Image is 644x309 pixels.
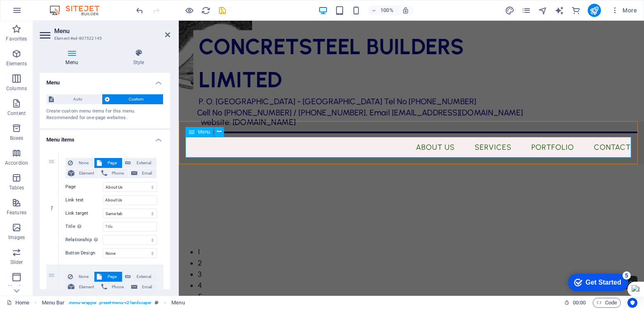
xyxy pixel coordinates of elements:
[611,6,637,14] span: More
[627,298,637,308] button: Usercentrics
[104,272,120,282] span: Page
[555,6,564,15] i: AI Writer
[14,13,291,72] span: CONCRETSTEEL BUILDERS LIMITED
[8,234,25,241] p: Images
[171,298,185,308] span: Click to select. Double-click to edit
[65,168,99,178] button: Element
[65,282,99,292] button: Element
[18,87,344,97] span: Cell No [PHONE_NUMBER] / [PHONE_NUMBER], Email [EMAIL_ADDRESS][DOMAIN_NAME]
[6,85,27,92] p: Columns
[5,160,28,166] p: Accordion
[402,7,409,14] i: On resize automatically adjust zoom level to fit chosen device.
[20,76,297,86] span: P. O. [GEOGRAPHIC_DATA] - [GEOGRAPHIC_DATA] Tel No [PHONE_NUMBER]
[571,5,581,15] button: commerce
[94,158,122,168] button: Page
[129,282,156,292] button: Email
[7,298,29,308] a: Click to cancel selection. Double-click to open Pages
[65,222,103,232] label: Title
[133,158,154,168] span: External
[140,168,154,178] span: Email
[505,6,514,15] i: Design (Ctrl+Alt+Y)
[123,158,156,168] button: External
[564,298,586,308] h6: Session time
[10,135,24,141] p: Boxes
[505,5,515,15] button: design
[42,298,185,308] nav: breadcrumb
[65,235,103,245] label: Relationship
[65,248,103,258] label: Button Design
[10,259,23,266] p: Slider
[77,282,96,292] span: Element
[103,222,157,232] input: Title
[555,5,565,15] button: text_generator
[40,130,170,145] h4: Menu items
[218,6,227,15] i: Save (Ctrl+S)
[123,272,156,282] button: External
[135,6,144,15] i: Undo: Change text (Ctrl+Z)
[42,298,65,308] span: Click to select. Double-click to edit
[68,298,151,308] span: . menu-wrapper .preset-menu-v2-landscaper
[99,282,128,292] button: Phone
[608,4,640,17] button: More
[588,4,601,17] button: publish
[7,4,67,22] div: Get Started 5 items remaining, 0% complete
[40,73,170,88] h4: Menu
[6,36,27,42] p: Favorites
[538,6,548,15] i: Navigator
[201,5,211,15] button: reload
[61,2,70,10] div: 5
[6,60,27,67] p: Elements
[538,5,548,15] button: navigator
[40,49,107,66] h4: Menu
[54,35,154,42] h3: Element #ed-807522145
[521,6,531,15] i: Pages (Ctrl+Alt+S)
[46,108,163,122] div: Create custom menu items for this menu. Recommended for one-page websites.
[198,129,210,134] span: Menu
[24,9,60,17] div: Get Started
[102,94,163,104] button: Custom
[110,282,126,292] span: Phone
[596,298,617,308] span: Code
[46,94,102,104] button: Auto
[129,168,156,178] button: Email
[107,49,170,66] h4: Style
[155,300,159,305] i: This element is a customizable preset
[521,5,531,15] button: pages
[140,282,154,292] span: Email
[46,205,58,211] em: 1
[65,272,94,282] button: None
[579,299,580,306] span: :
[135,5,144,15] button: undo
[217,5,227,15] button: save
[7,110,26,117] p: Content
[380,5,394,15] h6: 100%
[103,195,157,205] input: Link text...
[77,168,96,178] span: Element
[589,6,599,15] i: Publish
[7,209,26,216] p: Features
[104,158,120,168] span: Page
[593,298,621,308] button: Code
[8,284,25,290] p: Header
[368,5,397,15] button: 100%
[184,5,194,15] button: Click here to leave preview mode and continue editing
[56,94,99,104] span: Auto
[133,272,154,282] span: External
[99,168,128,178] button: Phone
[201,6,211,15] i: Reload page
[54,27,170,35] h2: Menu
[75,158,91,168] span: None
[110,168,126,178] span: Phone
[65,182,103,192] label: Page
[65,158,94,168] button: None
[75,272,91,282] span: None
[573,298,586,308] span: 00 00
[112,94,161,104] span: Custom
[48,5,110,15] img: Editor Logo
[94,272,122,282] button: Page
[9,184,24,191] p: Tables
[65,195,103,205] label: Link text
[571,6,581,15] i: Commerce
[65,208,103,218] label: Link target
